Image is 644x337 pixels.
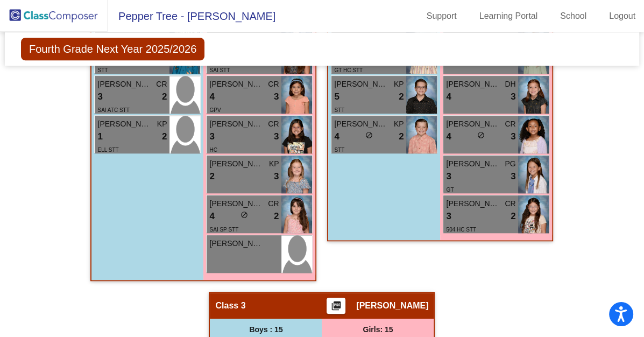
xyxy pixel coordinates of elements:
[477,131,485,139] span: do_not_disturb_alt
[268,79,279,90] span: CR
[209,170,214,184] span: 2
[327,298,345,314] button: Print Students Details
[97,67,108,73] span: STT
[551,8,595,25] a: School
[446,130,451,144] span: 4
[209,147,217,153] span: HC
[97,147,118,153] span: ELL STT
[274,90,279,104] span: 3
[446,158,500,170] span: [PERSON_NAME]
[334,118,388,130] span: [PERSON_NAME]
[511,170,515,184] span: 3
[334,147,344,153] span: STT
[108,8,275,25] span: Pepper Tree - [PERSON_NAME]
[97,130,102,144] span: 1
[399,90,404,104] span: 2
[209,238,263,249] span: [PERSON_NAME]
[209,209,214,223] span: 4
[97,107,129,113] span: SAI ATC STT
[209,118,263,130] span: [PERSON_NAME]
[505,198,515,209] span: CR
[446,187,454,193] span: GT
[209,67,230,73] span: SAI STT
[334,79,388,90] span: [PERSON_NAME]
[97,79,151,90] span: [PERSON_NAME]
[334,67,363,73] span: GT HC STT
[157,118,167,130] span: KP
[505,79,515,90] span: DH
[209,130,214,144] span: 3
[97,118,151,130] span: [PERSON_NAME]
[162,90,167,104] span: 2
[446,227,476,233] span: 504 HC STT
[446,79,500,90] span: [PERSON_NAME]
[511,90,515,104] span: 3
[394,118,404,130] span: KP
[356,300,428,311] span: [PERSON_NAME]
[209,90,214,104] span: 4
[505,158,515,170] span: PG
[399,130,404,144] span: 2
[394,79,404,90] span: KP
[505,118,515,130] span: CR
[334,107,344,113] span: STT
[511,130,515,144] span: 3
[209,227,238,233] span: SAI SP STT
[240,211,248,219] span: do_not_disturb_alt
[162,130,167,144] span: 2
[334,90,339,104] span: 5
[97,90,102,104] span: 3
[274,130,279,144] span: 3
[215,300,245,311] span: Class 3
[446,209,451,223] span: 3
[274,170,279,184] span: 3
[268,118,279,130] span: CR
[209,79,263,90] span: [PERSON_NAME]
[365,131,373,139] span: do_not_disturb_alt
[446,90,451,104] span: 4
[511,209,515,223] span: 2
[21,38,204,60] span: Fourth Grade Next Year 2025/2026
[209,198,263,209] span: [PERSON_NAME]
[209,158,263,170] span: [PERSON_NAME]
[330,300,343,315] mat-icon: picture_as_pdf
[471,8,547,25] a: Learning Portal
[418,8,465,25] a: Support
[209,107,221,113] span: GPV
[334,130,339,144] span: 4
[268,198,279,209] span: CR
[269,158,279,170] span: KP
[446,118,500,130] span: [PERSON_NAME]
[446,198,500,209] span: [PERSON_NAME]
[446,170,451,184] span: 3
[156,79,167,90] span: CR
[600,8,644,25] a: Logout
[274,209,279,223] span: 2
